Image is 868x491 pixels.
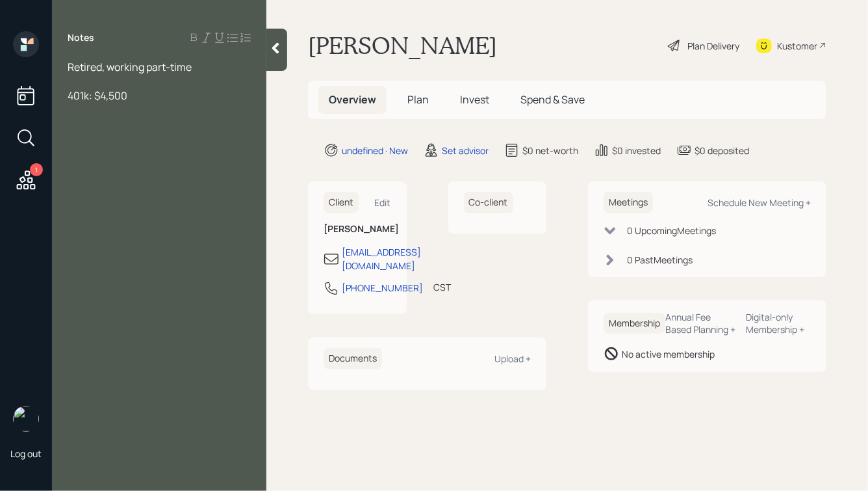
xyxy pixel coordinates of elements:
div: Annual Fee Based Planning + [665,311,736,336]
div: Log out [10,447,42,460]
span: Plan [407,92,429,107]
h6: Client [324,192,359,213]
h6: [PERSON_NAME] [324,224,391,235]
div: 0 Upcoming Meeting s [627,224,716,237]
div: No active membership [622,347,715,361]
h6: Meetings [604,192,653,213]
span: Overview [329,92,376,107]
div: Upload + [494,352,531,365]
div: Set advisor [442,144,489,157]
span: 401k: $4,500 [68,88,127,103]
div: Schedule New Meeting + [708,196,811,209]
h6: Membership [604,313,665,334]
span: Spend & Save [520,92,585,107]
span: Retired, working part-time [68,60,192,74]
h1: [PERSON_NAME] [308,31,497,60]
div: 0 Past Meeting s [627,253,693,267]
div: CST [433,280,451,294]
div: Edit [375,196,391,209]
label: Notes [68,31,94,44]
h6: Documents [324,348,382,369]
div: Kustomer [777,39,817,53]
div: Digital-only Membership + [747,311,811,336]
div: [EMAIL_ADDRESS][DOMAIN_NAME] [342,245,421,272]
span: Invest [460,92,489,107]
div: undefined · New [342,144,408,157]
div: $0 invested [612,144,661,157]
div: $0 net-worth [522,144,578,157]
div: $0 deposited [695,144,749,157]
h6: Co-client [464,192,513,213]
div: 1 [30,163,43,176]
img: hunter_neumayer.jpg [13,406,39,432]
div: [PHONE_NUMBER] [342,281,423,295]
div: Plan Delivery [687,39,739,53]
